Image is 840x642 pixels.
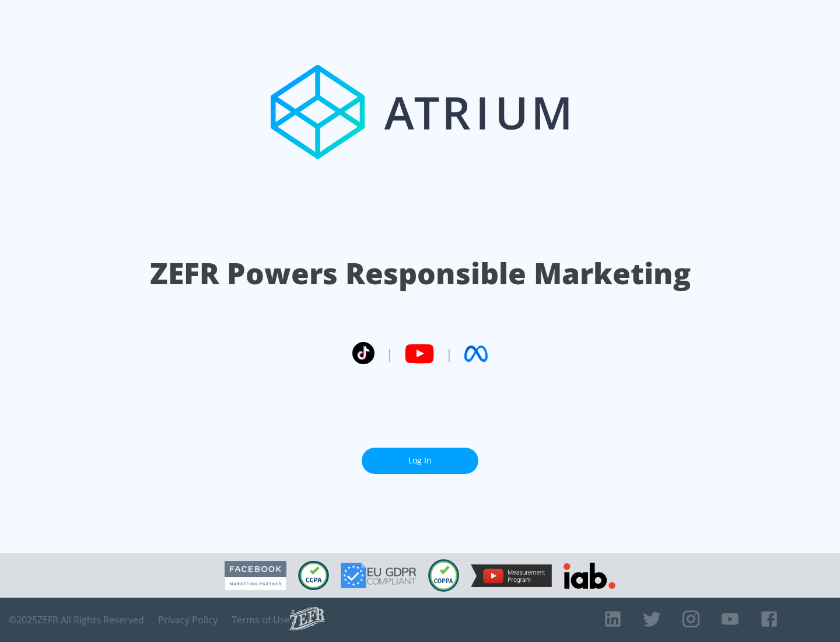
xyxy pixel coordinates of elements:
span: | [386,345,393,362]
img: GDPR Compliant [341,563,416,588]
span: | [446,345,453,362]
a: Log In [362,448,478,474]
img: Facebook Marketing Partner [225,561,286,591]
img: IAB [563,563,615,589]
span: © 2025 ZEFR All Rights Reserved [9,614,144,626]
img: YouTube Measurement Program [471,564,552,587]
a: Terms of Use [232,614,290,626]
h1: ZEFR Powers Responsible Marketing [150,253,691,294]
a: Privacy Policy [158,614,218,626]
img: COPPA Compliant [428,559,459,592]
img: CCPA Compliant [298,561,329,590]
